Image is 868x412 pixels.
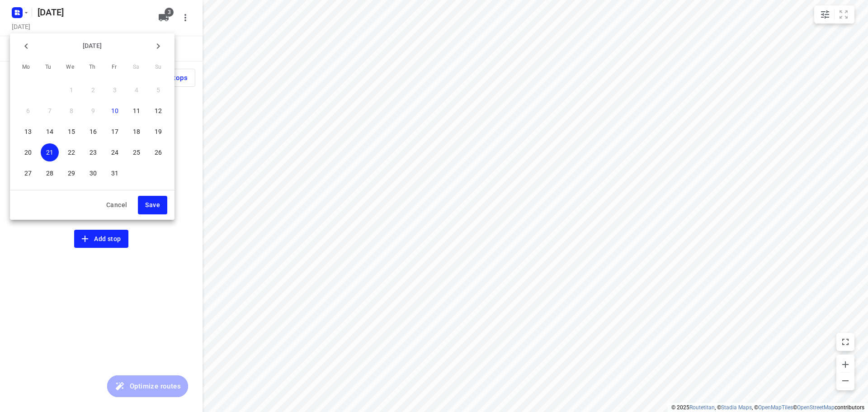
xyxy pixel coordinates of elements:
[91,106,95,115] p: 9
[41,164,59,182] button: 28
[106,63,123,72] span: Fr
[127,143,146,161] button: 25
[84,81,102,99] button: 2
[149,102,167,120] button: 12
[149,81,167,99] button: 5
[84,123,102,141] button: 16
[68,148,75,157] p: 22
[99,196,134,214] button: Cancel
[68,127,75,136] p: 15
[150,63,166,72] span: Su
[19,123,37,141] button: 13
[91,85,95,95] p: 2
[106,199,127,211] span: Cancel
[133,127,140,136] p: 18
[106,123,124,141] button: 17
[68,169,75,178] p: 29
[62,143,80,161] button: 22
[84,63,100,72] span: Th
[19,102,37,120] button: 6
[62,164,80,182] button: 29
[40,63,57,72] span: Tu
[90,169,97,178] p: 30
[62,102,80,120] button: 8
[19,143,37,161] button: 20
[90,148,97,157] p: 23
[24,169,32,178] p: 27
[133,148,140,157] p: 25
[111,106,118,115] p: 10
[133,106,140,115] p: 11
[106,102,124,120] button: 10
[84,102,102,120] button: 9
[41,143,59,161] button: 21
[111,127,118,136] p: 17
[106,81,124,99] button: 3
[62,81,80,99] button: 1
[84,143,102,161] button: 23
[35,41,149,51] p: [DATE]
[18,63,34,72] span: Mo
[149,123,167,141] button: 19
[46,127,53,136] p: 14
[156,85,160,95] p: 5
[127,81,146,99] button: 4
[113,85,117,95] p: 3
[70,106,73,115] p: 8
[155,106,162,115] p: 12
[19,164,37,182] button: 27
[46,148,53,157] p: 21
[24,127,32,136] p: 13
[48,106,52,115] p: 7
[41,123,59,141] button: 14
[127,102,146,120] button: 11
[155,148,162,157] p: 26
[127,123,146,141] button: 18
[90,127,97,136] p: 16
[128,63,144,72] span: Sa
[46,169,53,178] p: 28
[26,106,30,115] p: 6
[41,102,59,120] button: 7
[62,63,78,72] span: We
[62,123,80,141] button: 15
[145,199,160,211] span: Save
[84,164,102,182] button: 30
[111,148,118,157] p: 24
[149,143,167,161] button: 26
[111,169,118,178] p: 31
[138,196,167,214] button: Save
[106,164,124,182] button: 31
[70,85,73,95] p: 1
[106,143,124,161] button: 24
[135,85,138,95] p: 4
[155,127,162,136] p: 19
[24,148,32,157] p: 20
